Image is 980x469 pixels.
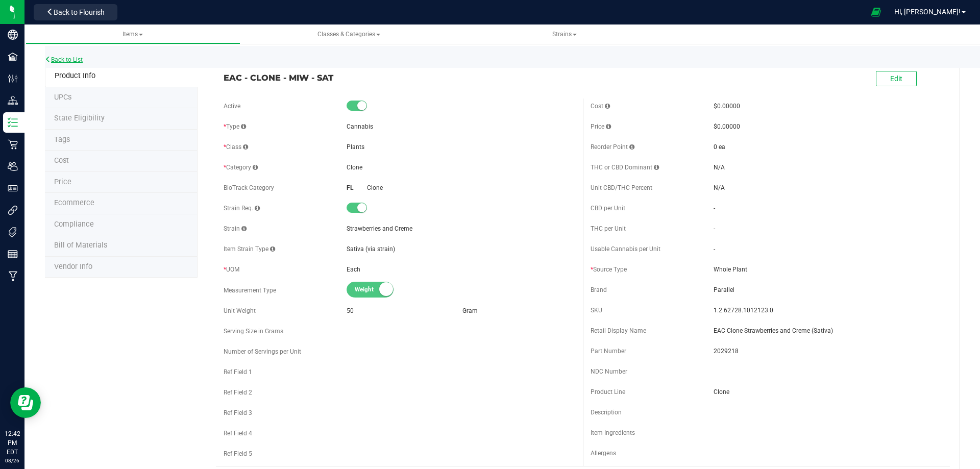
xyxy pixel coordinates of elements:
[347,143,364,151] span: Plants
[591,184,652,191] span: Unit CBD/THC Percent
[224,266,239,273] span: UOM
[54,178,71,186] span: Price
[591,143,634,151] span: Reorder Point
[224,245,275,253] span: Item Strain Type
[591,103,610,110] span: Cost
[8,30,18,40] inline-svg: Company
[224,184,274,191] span: BioTrack Category
[347,266,360,273] span: Each
[8,183,18,193] inline-svg: User Roles
[591,409,622,416] span: Description
[224,348,301,355] span: Number of Servings per Unit
[591,266,627,273] span: Source Type
[714,103,740,110] span: $0.00000
[8,73,18,84] inline-svg: Configuration
[8,271,18,281] inline-svg: Manufacturing
[8,139,18,150] inline-svg: Retail
[54,114,105,122] span: Tag
[8,161,18,171] inline-svg: Users
[224,368,252,376] span: Ref Field 1
[224,328,283,335] span: Serving Size in Grams
[714,225,715,232] span: -
[10,387,41,418] iframe: Resource center
[224,225,247,232] span: Strain
[591,450,616,457] span: Allergens
[714,184,725,191] span: N/A
[54,135,70,144] span: Tag
[224,389,252,396] span: Ref Field 2
[54,199,94,207] span: Ecommerce
[224,143,248,151] span: Class
[591,368,627,375] span: NDC Number
[714,123,740,130] span: $0.00000
[591,327,646,334] span: Retail Display Name
[224,71,575,84] span: EAC - CLONE - MIW - SAT
[347,225,412,232] span: Strawberries and Creme
[355,282,401,297] span: Weight
[876,71,917,86] button: Edit
[54,220,94,229] span: Compliance
[591,348,626,355] span: Part Number
[8,205,18,215] inline-svg: Integrations
[224,409,252,416] span: Ref Field 3
[591,123,611,130] span: Price
[591,225,626,232] span: THC per Unit
[591,286,607,293] span: Brand
[224,430,252,437] span: Ref Field 4
[714,326,942,335] span: EAC Clone Strawberries and Creme (Sativa)
[224,103,240,110] span: Active
[347,123,373,130] span: Cannabis
[714,387,942,397] span: Clone
[34,4,117,20] button: Back to Flourish
[552,31,577,38] span: Strains
[347,183,367,192] div: FL
[224,287,276,294] span: Measurement Type
[347,245,395,253] span: Sativa (via strain)
[8,117,18,128] inline-svg: Inventory
[591,164,659,171] span: THC or CBD Dominant
[8,227,18,237] inline-svg: Tags
[462,307,478,314] span: Gram
[714,245,715,253] span: -
[224,307,256,314] span: Unit Weight
[55,71,95,80] span: Product Info
[591,307,602,314] span: SKU
[714,143,725,151] span: 0 ea
[224,205,260,212] span: Strain Req.
[54,156,69,165] span: Cost
[591,388,625,396] span: Product Line
[347,164,362,171] span: Clone
[347,307,354,314] span: 50
[894,8,961,16] span: Hi, [PERSON_NAME]!
[714,347,942,356] span: 2029218
[591,245,660,253] span: Usable Cannabis per Unit
[5,457,20,464] p: 08/26
[224,164,258,171] span: Category
[54,8,105,16] span: Back to Flourish
[54,262,92,271] span: Vendor Info
[8,95,18,106] inline-svg: Distribution
[714,306,942,315] span: 1.2.62728.1012123.0
[8,249,18,259] inline-svg: Reports
[224,123,246,130] span: Type
[865,2,888,22] span: Open Ecommerce Menu
[5,429,20,457] p: 12:42 PM EDT
[45,56,83,63] a: Back to List
[714,164,725,171] span: N/A
[8,52,18,62] inline-svg: Facilities
[54,93,71,102] span: Tag
[367,184,383,191] span: Clone
[591,429,635,436] span: Item Ingredients
[890,75,902,83] span: Edit
[714,205,715,212] span: -
[224,450,252,457] span: Ref Field 5
[714,265,942,274] span: Whole Plant
[591,205,625,212] span: CBD per Unit
[54,241,107,250] span: Bill of Materials
[714,285,942,294] span: Parallel
[317,31,380,38] span: Classes & Categories
[122,31,143,38] span: Items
